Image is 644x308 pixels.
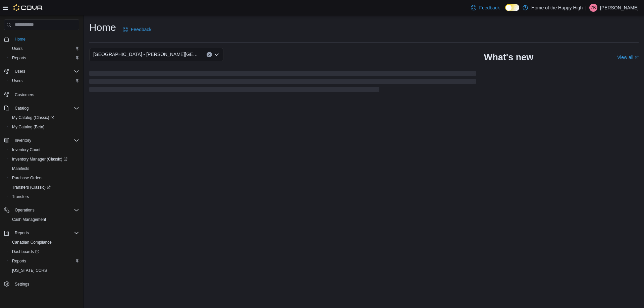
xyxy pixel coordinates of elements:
[9,183,79,191] span: Transfers (Classic)
[15,92,34,98] span: Customers
[12,258,26,264] span: Reports
[7,173,82,183] button: Purchase Orders
[12,136,34,144] button: Inventory
[9,45,79,53] span: Users
[12,90,79,99] span: Customers
[7,164,82,173] button: Manifests
[617,55,639,60] a: View allExternal link
[12,206,37,214] button: Operations
[1,89,82,99] button: Customers
[9,123,79,131] span: My Catalog (Beta)
[9,54,79,62] span: Reports
[7,183,82,192] a: Transfers (Classic)
[9,193,32,201] a: Transfers
[600,4,639,12] p: [PERSON_NAME]
[12,67,79,75] span: Users
[12,185,51,190] span: Transfers (Classic)
[9,215,79,224] span: Cash Management
[12,229,79,237] span: Reports
[12,35,28,43] a: Home
[7,122,82,132] button: My Catalog (Beta)
[12,157,67,162] span: Inventory Manager (Classic)
[9,238,79,246] span: Canadian Compliance
[12,91,37,99] a: Customers
[15,106,29,111] span: Catalog
[9,54,29,62] a: Reports
[591,4,596,12] span: ZB
[7,215,82,224] button: Cash Management
[13,4,43,11] img: Cova
[7,53,82,63] button: Reports
[7,247,82,256] a: Dashboards
[505,11,505,11] span: Dark Mode
[12,206,79,214] span: Operations
[9,266,50,274] a: [US_STATE] CCRS
[12,280,32,288] a: Settings
[89,21,116,34] h1: Home
[7,256,82,266] button: Reports
[1,104,82,113] button: Catalog
[15,138,31,143] span: Inventory
[9,193,79,201] span: Transfers
[635,56,639,60] svg: External link
[9,146,43,154] a: Inventory Count
[9,155,70,163] a: Inventory Manager (Classic)
[15,207,35,213] span: Operations
[9,155,79,163] span: Inventory Manager (Classic)
[479,4,499,11] span: Feedback
[7,44,82,53] button: Users
[9,114,79,122] span: My Catalog (Classic)
[12,217,46,222] span: Cash Management
[9,165,32,173] a: Manifests
[9,77,25,85] a: Users
[131,26,151,33] span: Feedback
[15,37,25,42] span: Home
[9,123,47,131] a: My Catalog (Beta)
[12,55,26,61] span: Reports
[9,248,79,256] span: Dashboards
[93,50,200,58] span: [GEOGRAPHIC_DATA] - [PERSON_NAME][GEOGRAPHIC_DATA] - Fire & Flower
[12,124,45,130] span: My Catalog (Beta)
[12,166,29,171] span: Manifests
[1,34,82,44] button: Home
[12,194,29,199] span: Transfers
[12,268,47,273] span: [US_STATE] CCRS
[4,32,79,306] nav: Complex example
[9,174,45,182] a: Purchase Orders
[1,67,82,76] button: Users
[9,238,54,246] a: Canadian Compliance
[9,77,79,85] span: Users
[9,248,42,256] a: Dashboards
[12,104,31,112] button: Catalog
[7,266,82,275] button: [US_STATE] CCRS
[7,155,82,164] a: Inventory Manager (Classic)
[15,69,25,74] span: Users
[89,72,476,94] span: Loading
[12,175,43,181] span: Purchase Orders
[7,145,82,155] button: Inventory Count
[9,174,79,182] span: Purchase Orders
[12,136,79,144] span: Inventory
[9,183,53,191] a: Transfers (Classic)
[1,228,82,238] button: Reports
[15,282,29,287] span: Settings
[12,46,22,51] span: Users
[484,52,533,63] h2: What's new
[7,238,82,247] button: Canadian Compliance
[15,230,29,236] span: Reports
[9,257,79,265] span: Reports
[9,45,25,53] a: Users
[1,136,82,145] button: Inventory
[12,249,39,254] span: Dashboards
[505,4,519,11] input: Dark Mode
[12,104,79,112] span: Catalog
[531,4,583,12] p: Home of the Happy High
[7,113,82,122] a: My Catalog (Classic)
[1,279,82,289] button: Settings
[214,52,219,57] button: Open list of options
[9,257,29,265] a: Reports
[12,67,28,75] button: Users
[585,4,587,12] p: |
[9,215,49,224] a: Cash Management
[12,229,32,237] button: Reports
